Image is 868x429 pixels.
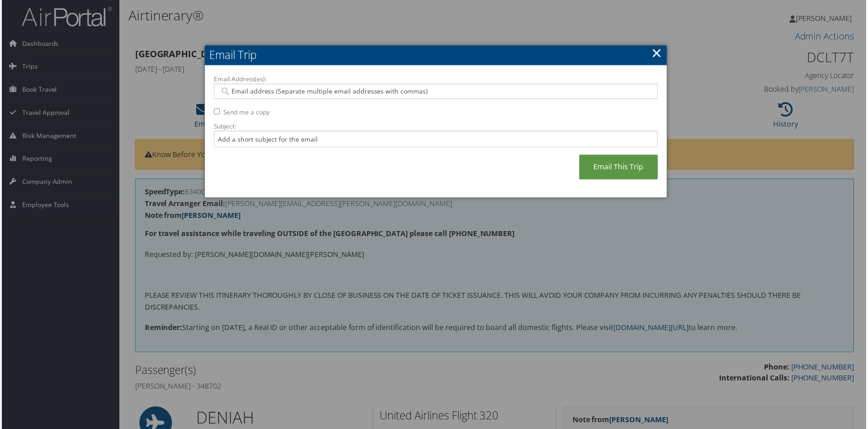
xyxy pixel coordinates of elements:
[204,45,668,65] h2: Email Trip
[213,75,659,84] label: Email Address(es):
[213,122,659,131] label: Subject:
[652,44,663,62] a: ×
[219,87,652,96] input: Email address (Separate multiple email addresses with commas)
[222,108,269,117] label: Send me a copy
[580,155,659,180] a: Email This Trip
[213,131,659,148] input: Add a short subject for the email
